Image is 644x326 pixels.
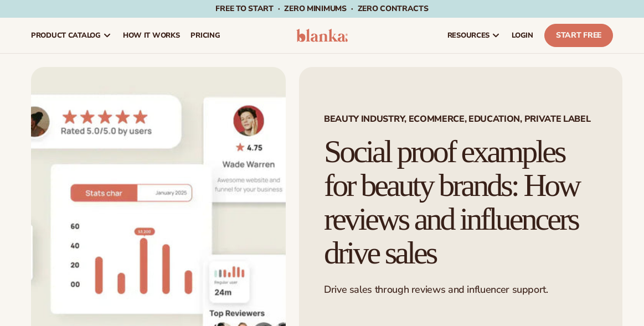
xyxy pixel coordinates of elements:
[544,24,613,47] a: Start Free
[215,3,428,14] span: Free to start · ZERO minimums · ZERO contracts
[324,135,597,270] h1: Social proof examples for beauty brands: How reviews and influencers drive sales
[512,31,533,40] span: LOGIN
[296,29,348,42] img: logo
[442,18,506,53] a: resources
[25,18,117,53] a: product catalog
[185,18,225,53] a: pricing
[190,31,220,40] span: pricing
[123,31,180,40] span: How It Works
[117,18,186,53] a: How It Works
[324,115,597,123] span: Beauty Industry, Ecommerce, Education, Private Label
[31,31,101,40] span: product catalog
[447,31,490,40] span: resources
[324,283,548,296] span: Drive sales through reviews and influencer support.
[506,18,539,53] a: LOGIN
